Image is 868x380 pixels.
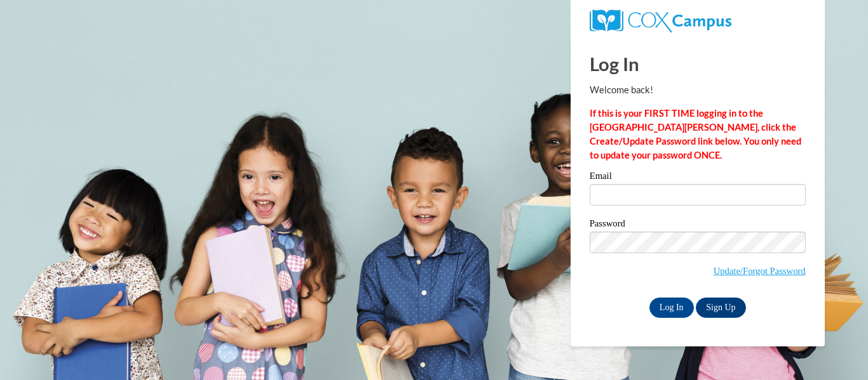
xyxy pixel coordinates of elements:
[714,266,806,276] a: Update/Forgot Password
[696,298,745,318] a: Sign Up
[590,15,731,25] a: COX Campus
[590,51,806,77] h1: Log In
[590,10,731,32] img: COX Campus
[590,108,801,161] strong: If this is your FIRST TIME logging in to the [GEOGRAPHIC_DATA][PERSON_NAME], click the Create/Upd...
[590,219,806,232] label: Password
[590,83,806,97] p: Welcome back!
[590,171,806,184] label: Email
[649,298,694,318] input: Log In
